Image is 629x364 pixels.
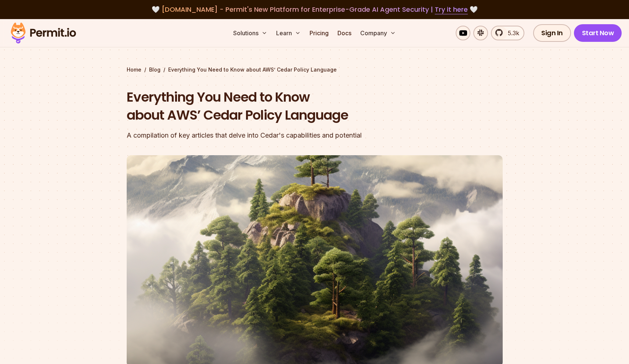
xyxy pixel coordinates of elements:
[149,66,160,73] a: Blog
[127,66,141,73] a: Home
[162,5,468,14] span: [DOMAIN_NAME] - Permit's New Platform for Enterprise-Grade AI Agent Security |
[230,26,270,40] button: Solutions
[18,4,611,15] div: 🤍 🤍
[357,26,399,40] button: Company
[273,26,304,40] button: Learn
[7,21,79,45] img: Permit logo
[503,29,519,37] span: 5.3k
[127,66,503,73] div: / /
[574,24,622,42] a: Start Now
[491,26,524,40] a: 5.3k
[335,26,354,40] a: Docs
[127,88,409,124] h1: Everything You Need to Know about AWS’ Cedar Policy Language
[533,24,571,42] a: Sign In
[435,5,468,14] a: Try it here
[127,130,409,141] div: A compilation of key articles that delve into Cedar's capabilities and potential
[307,26,332,40] a: Pricing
